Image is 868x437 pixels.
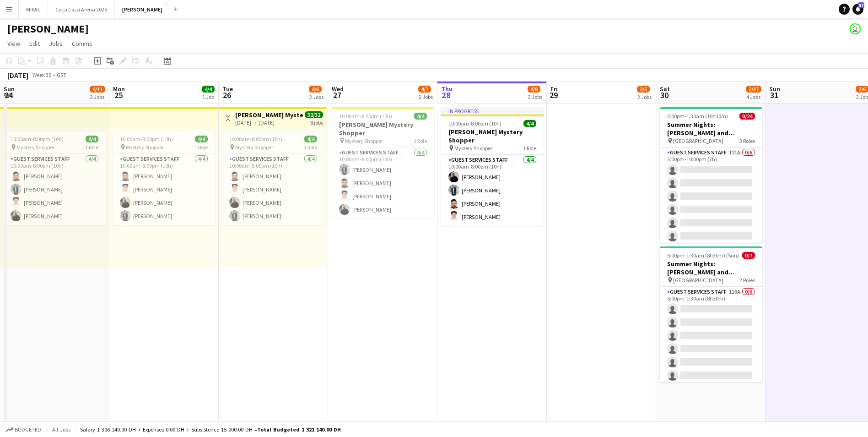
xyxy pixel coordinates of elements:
span: 31 [768,90,780,100]
span: 4/4 [202,86,215,93]
span: 10:00am-8:00pm (10h) [229,136,282,142]
span: 0/7 [742,252,755,259]
span: 3 Roles [739,137,755,144]
span: 1 Role [304,144,317,151]
span: Mystery Shopper [454,145,492,152]
span: Mystery Shopper [126,144,164,151]
span: [GEOGRAPHIC_DATA] [673,277,723,284]
span: 4/4 [86,136,98,142]
button: Coca Coca Arena 2025 [48,0,115,18]
span: 30 [658,90,670,100]
div: Salary 1 306 140.00 DH + Expenses 0.00 DH + Subsistence 15 000.00 DH = [80,426,341,433]
span: 57 [858,2,864,8]
span: 4/4 [414,113,427,120]
app-job-card: In progress10:00am-8:00pm (10h)4/4[PERSON_NAME] Mystery Shopper Mystery Shopper1 RoleGuest Servic... [441,107,544,226]
span: [GEOGRAPHIC_DATA] [673,137,723,144]
span: 4/8 [528,86,540,93]
app-card-role: Guest Services Staff4/410:00am-8:00pm (10h)[PERSON_NAME][PERSON_NAME][PERSON_NAME][PERSON_NAME] [332,147,434,218]
span: 2/5 [637,86,650,93]
app-card-role: Guest Services Staff121A0/63:00pm-10:00pm (7h) [660,147,762,245]
span: 32/32 [305,111,323,118]
span: Budgeted [15,426,41,433]
span: Sun [4,85,15,93]
a: Jobs [45,38,66,49]
div: [DATE] [7,71,28,80]
span: 28 [440,90,453,100]
span: 26 [221,90,233,100]
span: 29 [549,90,558,100]
span: Sat [660,85,670,93]
span: 10:00am-8:00pm (10h) [11,136,64,142]
app-job-card: 10:00am-8:00pm (10h)4/4[PERSON_NAME] Mystery Shopper Mystery Shopper1 RoleGuest Services Staff4/4... [332,107,434,218]
span: Mystery Shopper [235,144,273,151]
div: 4 Jobs [746,93,761,100]
span: 4/6 [309,86,322,93]
span: 1 Role [85,144,98,151]
app-job-card: 10:00am-8:00pm (10h)4/4 Mystery Shopper1 RoleGuest Services Staff4/410:00am-8:00pm (10h)[PERSON_N... [113,132,215,225]
app-card-role: Guest Services Staff4/410:00am-8:00pm (10h)[PERSON_NAME][PERSON_NAME][PERSON_NAME][PERSON_NAME] [222,154,324,225]
div: 2 Jobs [637,93,652,100]
h1: [PERSON_NAME] [7,22,89,36]
div: 2 Jobs [419,93,433,100]
span: 1 Role [523,145,536,152]
span: 4/7 [418,86,431,93]
h3: Summer Nights: [PERSON_NAME] and [PERSON_NAME] - External [660,120,762,137]
app-job-card: 5:00pm-1:30am (8h30m) (Sun)0/7Summer Nights: [PERSON_NAME] and [PERSON_NAME] - Internal [GEOGRAPH... [660,246,762,382]
div: GST [57,71,66,78]
span: 5:00pm-1:30am (8h30m) (Sun) [667,252,739,259]
span: 3:00pm-1:30am (10h30m) (Sun) [667,113,739,120]
a: View [4,38,24,49]
span: Tue [222,85,233,93]
span: 1 Role [414,137,427,144]
button: Budgeted [5,425,43,435]
h3: Summer Nights: [PERSON_NAME] and [PERSON_NAME] - Internal [660,260,762,276]
span: All jobs [50,426,72,433]
app-card-role: Guest Services Staff4/410:00am-8:00pm (10h)[PERSON_NAME][PERSON_NAME][PERSON_NAME][PERSON_NAME] [441,155,544,226]
span: 24 [2,90,15,100]
app-user-avatar: Kate Oliveros [850,23,861,34]
span: 4/11 [90,86,105,93]
span: Sun [769,85,780,93]
span: 4/4 [304,136,317,142]
h3: [PERSON_NAME] Mystery Shopper [441,128,544,144]
span: 0/24 [739,113,755,120]
span: 4/4 [523,120,536,127]
span: Wed [332,85,344,93]
span: 27 [330,90,344,100]
a: Edit [26,38,43,49]
app-job-card: 10:00am-8:00pm (10h)4/4 Mystery Shopper1 RoleGuest Services Staff4/410:00am-8:00pm (10h)[PERSON_N... [3,132,106,225]
div: In progress [441,107,544,115]
span: Edit [29,39,40,48]
span: Mon [113,85,125,93]
span: 4/4 [195,136,208,142]
span: Thu [441,85,453,93]
div: 2 Jobs [90,93,105,100]
app-card-role: Guest Services Staff4/410:00am-8:00pm (10h)[PERSON_NAME][PERSON_NAME][PERSON_NAME][PERSON_NAME] [113,154,215,225]
app-job-card: 10:00am-8:00pm (10h)4/4 Mystery Shopper1 RoleGuest Services Staff4/410:00am-8:00pm (10h)[PERSON_N... [222,132,324,225]
a: 57 [852,4,863,15]
span: 25 [112,90,125,100]
h3: [PERSON_NAME] Mystery Shopper [235,111,303,119]
div: 1 Job [202,93,214,100]
button: [PERSON_NAME] [115,0,170,18]
a: Comms [68,38,96,49]
app-job-card: 3:00pm-1:30am (10h30m) (Sun)0/24Summer Nights: [PERSON_NAME] and [PERSON_NAME] - External [GEOGRA... [660,107,762,243]
app-card-role: Guest Services Staff110A0/65:00pm-1:30am (8h30m) [660,287,762,384]
app-card-role: Guest Services Staff4/410:00am-8:00pm (10h)[PERSON_NAME][PERSON_NAME][PERSON_NAME][PERSON_NAME] [3,154,106,225]
div: [DATE] → [DATE] [235,119,303,126]
div: 2 Jobs [309,93,323,100]
span: Jobs [49,39,63,48]
span: Comms [72,39,92,48]
span: Mystery Shopper [16,144,54,151]
span: Fri [550,85,558,93]
span: Mystery Shopper [345,137,383,144]
span: View [7,39,20,48]
div: 2 Jobs [528,93,542,100]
